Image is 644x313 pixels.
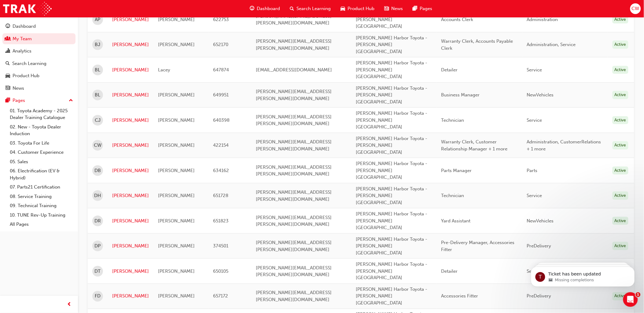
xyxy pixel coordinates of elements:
a: Search Learning [2,58,75,69]
span: CW [94,142,101,149]
a: Product Hub [2,70,75,81]
div: Product Hub [13,72,39,79]
span: BL [95,92,101,99]
span: Warranty Clerk, Accounts Payable Clerk [441,38,513,51]
span: 651728 [213,193,228,198]
span: [PERSON_NAME][EMAIL_ADDRESS][PERSON_NAME][DOMAIN_NAME] [256,164,332,177]
span: FD [95,293,101,300]
img: Trak [3,2,52,16]
span: Dashboard [257,5,280,12]
span: chart-icon [6,49,10,54]
button: CW [630,3,641,14]
span: [PERSON_NAME] [158,168,195,173]
span: car-icon [340,5,345,13]
span: [PERSON_NAME] Harbor Toyota - [PERSON_NAME][GEOGRAPHIC_DATA] [356,211,428,230]
span: Parts [527,168,538,173]
span: [PERSON_NAME] Harbor Toyota - [PERSON_NAME][GEOGRAPHIC_DATA] [356,236,428,256]
div: Search Learning [12,60,46,67]
span: [PERSON_NAME] [158,293,195,299]
a: 06. Electrification (EV & Hybrid) [7,166,75,182]
span: prev-icon [67,301,72,308]
span: DR [94,218,101,225]
span: 622753 [213,17,229,22]
a: [PERSON_NAME] [112,142,149,149]
span: [PERSON_NAME][EMAIL_ADDRESS][PERSON_NAME][DOMAIN_NAME] [256,139,332,152]
a: car-iconProduct Hub [336,2,379,15]
div: Analytics [13,48,31,55]
span: guage-icon [6,24,10,29]
a: Dashboard [2,21,75,32]
a: guage-iconDashboard [245,2,285,15]
a: 01. Toyota Academy - 2025 Dealer Training Catalogue [7,106,75,122]
div: Active [613,141,628,149]
span: news-icon [6,86,10,91]
a: [PERSON_NAME] [112,268,149,275]
a: 02. New - Toyota Dealer Induction [7,122,75,139]
div: Active [613,66,628,74]
a: [PERSON_NAME] [112,243,149,250]
a: 07. Parts21 Certification [7,182,75,192]
span: CW [632,5,639,12]
a: [PERSON_NAME] [112,192,149,199]
a: [PERSON_NAME] [112,117,149,124]
span: [PERSON_NAME] Harbor Toyota - [PERSON_NAME][GEOGRAPHIC_DATA] [356,60,428,79]
button: Pages [2,95,75,106]
span: Pages [420,5,432,12]
span: [PERSON_NAME] Harbor Toyota - [PERSON_NAME][GEOGRAPHIC_DATA] [356,186,428,205]
span: [PERSON_NAME] [158,218,195,224]
span: 647874 [213,67,229,73]
span: Service [527,117,542,123]
span: Administration, CustomerRelations + 1 more [527,139,601,152]
span: [PERSON_NAME][EMAIL_ADDRESS][PERSON_NAME][DOMAIN_NAME] [256,114,332,127]
span: [PERSON_NAME] Harbor Toyota - [PERSON_NAME][GEOGRAPHIC_DATA] [356,287,428,306]
span: Technician [441,117,464,123]
div: Active [613,167,628,175]
span: Lacey [158,67,170,73]
div: Pages [13,97,25,104]
span: 374501 [213,243,228,249]
button: DashboardMy TeamAnalyticsSearch LearningProduct HubNews [2,20,75,95]
a: 04. Customer Experience [7,148,75,157]
span: Pre-Delivery Manager, Accessories Fitter [441,240,515,252]
a: [PERSON_NAME] [112,41,149,48]
span: [PERSON_NAME][EMAIL_ADDRESS][PERSON_NAME][DOMAIN_NAME] [256,89,332,101]
a: 10. TUNE Rev-Up Training [7,210,75,220]
span: search-icon [6,61,10,67]
span: NewVehicles [527,92,554,98]
a: search-iconSearch Learning [285,2,336,15]
span: [PERSON_NAME][EMAIL_ADDRESS][PERSON_NAME][DOMAIN_NAME] [256,38,332,51]
span: CJ [95,117,101,124]
a: All Pages [7,220,75,229]
div: Active [613,242,628,250]
a: [PERSON_NAME] [112,167,149,174]
span: Accessories Fitter [441,293,478,299]
span: Administration [527,17,558,22]
span: [PERSON_NAME] [158,117,195,123]
a: [PERSON_NAME] [112,218,149,225]
span: [PERSON_NAME][EMAIL_ADDRESS][PERSON_NAME][DOMAIN_NAME] [256,240,332,252]
span: 422154 [213,142,229,148]
span: Yard Assistant [441,218,471,224]
span: 1 [636,292,641,297]
span: 634162 [213,168,229,173]
span: 640398 [213,117,230,123]
span: [PERSON_NAME][EMAIL_ADDRESS][PERSON_NAME][DOMAIN_NAME] [256,189,332,202]
span: guage-icon [250,5,254,13]
span: [PERSON_NAME] Harbor Toyota - [PERSON_NAME][GEOGRAPHIC_DATA] [356,35,428,54]
span: [PERSON_NAME] [158,142,195,148]
span: Detailer [441,268,458,274]
span: Parts Manager [441,168,472,173]
a: [PERSON_NAME] [112,92,149,99]
span: [PERSON_NAME] Harbor Toyota - [PERSON_NAME][GEOGRAPHIC_DATA] [356,110,428,130]
span: Administration, Service [527,42,576,47]
span: News [391,5,403,12]
span: Service [527,193,542,198]
div: Active [613,192,628,200]
span: [PERSON_NAME] [158,17,195,22]
span: DB [94,167,101,174]
span: [PERSON_NAME] [158,243,195,249]
span: PreDelivery [527,243,551,249]
span: [PERSON_NAME] [158,268,195,274]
